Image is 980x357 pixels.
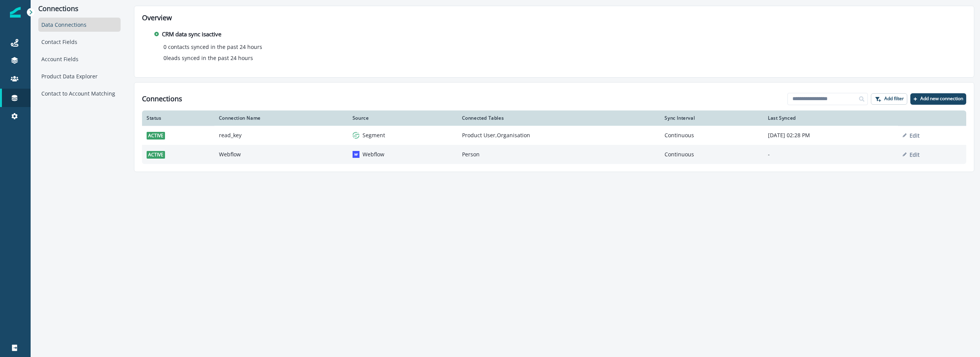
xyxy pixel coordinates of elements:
[660,145,763,164] td: Continuous
[457,126,660,145] td: Product User,Organisation
[353,132,359,139] img: segment
[353,151,359,158] img: webflow
[871,93,907,105] button: Add filter
[162,30,221,39] p: CRM data sync is active
[363,131,385,139] p: Segment
[142,14,966,22] h2: Overview
[142,126,966,145] a: activeread_keysegmentSegmentProduct User,OrganisationContinuous[DATE] 02:28 PMEdit
[38,52,121,66] div: Account Fields
[142,145,966,164] a: activeWebflowwebflowWebflowPersonContinuous-Edit
[768,151,893,158] p: -
[665,115,759,121] div: Sync Interval
[10,7,21,18] img: Inflection
[163,54,253,62] p: 0 leads synced in the past 24 hours
[768,131,893,139] p: [DATE] 02:28 PM
[353,115,453,121] div: Source
[147,132,165,140] span: active
[38,18,121,32] div: Data Connections
[884,96,904,101] p: Add filter
[147,115,210,121] div: Status
[163,43,262,51] p: 0 contacts synced in the past 24 hours
[660,126,763,145] td: Continuous
[147,151,165,159] span: active
[910,132,920,139] p: Edit
[38,5,121,13] p: Connections
[38,69,121,83] div: Product Data Explorer
[910,93,966,105] button: Add new connection
[363,151,384,158] p: Webflow
[214,145,348,164] td: Webflow
[142,95,182,103] h1: Connections
[768,115,893,121] div: Last Synced
[920,96,963,101] p: Add new connection
[38,86,121,101] div: Contact to Account Matching
[910,151,920,158] p: Edit
[219,115,343,121] div: Connection Name
[38,35,121,49] div: Contact Fields
[214,126,348,145] td: read_key
[903,132,920,139] button: Edit
[457,145,660,164] td: Person
[903,151,920,158] button: Edit
[462,115,656,121] div: Connected Tables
